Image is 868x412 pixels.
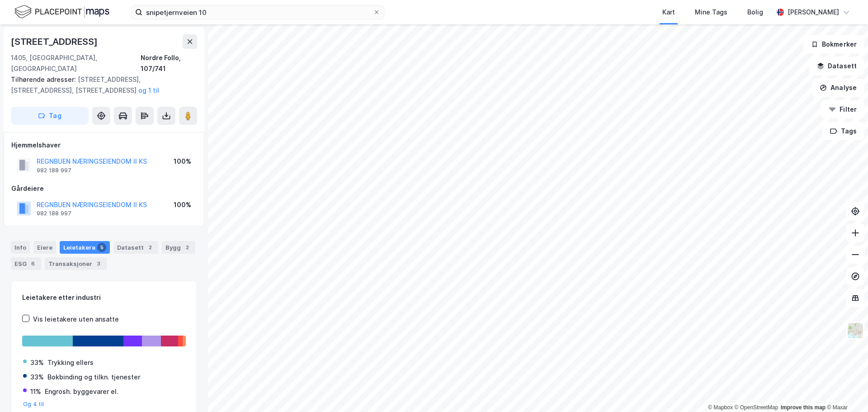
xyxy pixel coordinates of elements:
div: 982 188 997 [37,210,71,217]
button: Tag [11,107,89,125]
button: Filter [821,100,864,118]
a: OpenStreetMap [735,404,778,411]
div: Leietakere [60,241,110,254]
div: Gårdeiere [11,183,197,194]
span: Tilhørende adresser: [11,76,78,83]
div: Info [11,241,30,254]
div: 33% [30,372,44,383]
div: ESG [11,257,41,270]
button: Og 4 til [23,401,44,408]
div: Kart [662,7,675,18]
div: 100% [174,156,191,167]
img: logo.f888ab2527a4732fd821a326f86c7f29.svg [14,4,109,20]
div: Vis leietakere uten ansatte [33,314,119,325]
div: [STREET_ADDRESS], [STREET_ADDRESS], [STREET_ADDRESS] [11,74,190,96]
a: Improve this map [781,404,826,411]
div: Bolig [747,7,763,18]
div: Hjemmelshaver [11,140,197,151]
a: Mapbox [708,404,733,411]
div: Bokbinding og tilkn. tjenester [47,372,140,383]
div: Mine Tags [695,7,727,18]
div: Bygg [162,241,195,254]
div: Leietakere etter industri [22,292,186,303]
div: Eiere [33,241,56,254]
button: Datasett [809,57,864,75]
div: 6 [28,259,38,268]
div: Engrosh. byggevarer el. [45,386,118,397]
div: Datasett [113,241,158,254]
div: 11% [30,386,41,397]
iframe: Chat Widget [823,369,868,412]
button: Bokmerker [803,35,864,53]
button: Tags [822,122,864,140]
div: 2 [146,243,155,252]
div: Transaksjoner [45,257,107,270]
div: 982 188 997 [37,167,71,174]
div: 100% [174,199,191,210]
div: Trykking ellers [47,357,94,368]
img: Z [847,322,864,339]
div: [PERSON_NAME] [788,7,839,18]
button: Analyse [812,79,864,97]
div: 5 [97,243,106,252]
div: 2 [183,243,192,252]
input: Søk på adresse, matrikkel, gårdeiere, leietakere eller personer [142,5,373,19]
div: Nordre Follo, 107/741 [141,52,197,74]
div: 1405, [GEOGRAPHIC_DATA], [GEOGRAPHIC_DATA] [11,52,141,74]
div: [STREET_ADDRESS] [11,34,99,49]
div: 33% [30,357,44,368]
div: 3 [94,259,103,268]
